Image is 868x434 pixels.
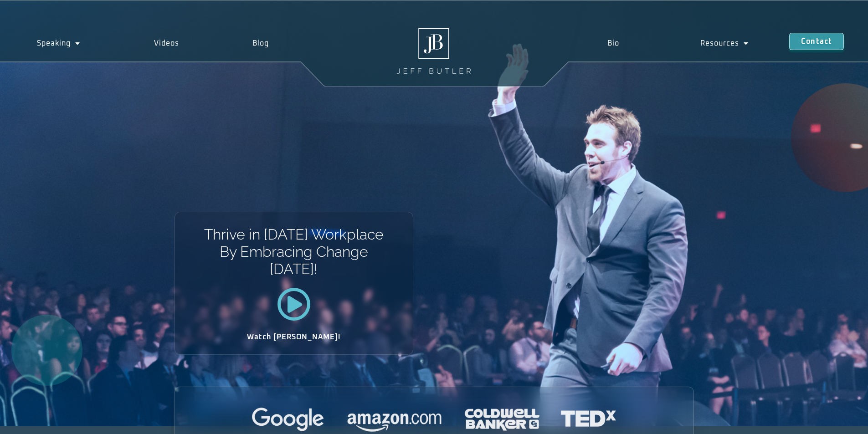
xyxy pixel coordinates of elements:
a: Blog [216,33,306,54]
h2: Watch [PERSON_NAME]! [207,333,381,341]
a: Bio [566,33,659,54]
nav: Menu [566,33,789,54]
a: Resources [660,33,789,54]
a: Videos [117,33,216,54]
h1: Thrive in [DATE] Workplace By Embracing Change [DATE]! [203,226,384,278]
span: Contact [801,38,832,45]
a: Contact [789,33,844,50]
